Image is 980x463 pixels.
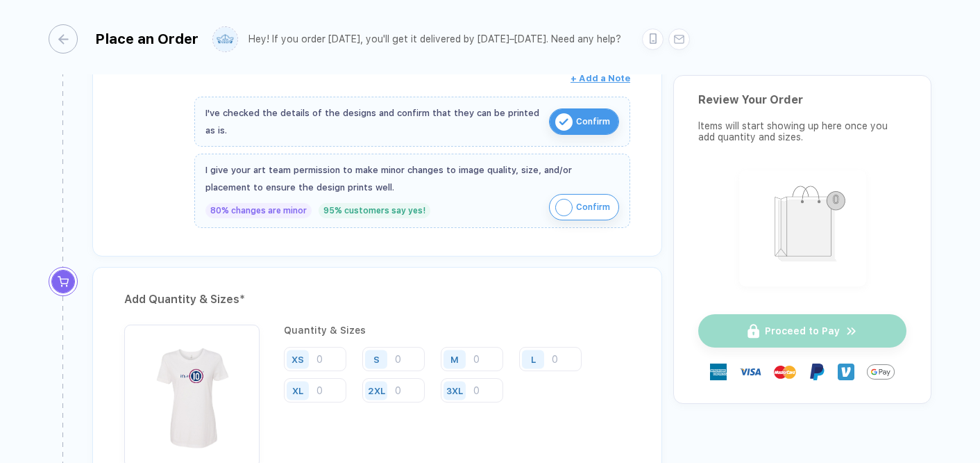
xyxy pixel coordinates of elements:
[205,203,312,218] div: 80% changes are minor
[368,385,385,396] div: 2XL
[131,332,253,453] img: 236cb32e-7f5b-4f3c-84fb-2114aa0e8ab5_nt_front_1758750725947.jpg
[555,113,573,131] img: icon
[549,108,619,135] button: iconConfirm
[446,385,463,396] div: 3XL
[95,31,198,47] div: Place an Order
[571,67,630,90] button: + Add a Note
[774,361,796,383] img: master-card
[284,325,630,336] div: Quantity & Sizes
[576,196,610,218] span: Confirm
[248,33,621,45] div: Hey! If you order [DATE], you'll get it delivered by [DATE]–[DATE]. Need any help?
[292,385,303,396] div: XL
[292,354,304,364] div: XS
[531,354,536,364] div: L
[698,120,906,143] div: Items will start showing up here once you add quantity and sizes.
[745,177,860,277] img: shopping_bag.png
[373,354,380,364] div: S
[205,104,542,139] div: I've checked the details of the designs and confirm that they can be printed as is.
[698,93,906,106] div: Review Your Order
[838,364,854,380] img: Venmo
[213,27,237,51] img: user profile
[576,111,610,133] span: Confirm
[450,354,459,364] div: M
[205,161,619,196] div: I give your art team permission to make minor changes to image quality, size, and/or placement to...
[809,364,825,380] img: Paypal
[549,194,619,220] button: iconConfirm
[739,361,761,383] img: visa
[124,289,630,311] div: Add Quantity & Sizes
[555,199,573,216] img: icon
[319,203,430,218] div: 95% customers say yes!
[867,358,895,386] img: GPay
[571,73,630,83] span: + Add a Note
[710,364,727,380] img: express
